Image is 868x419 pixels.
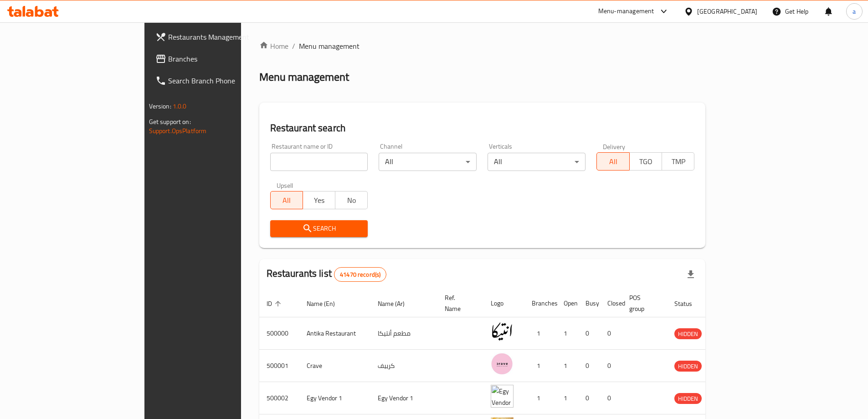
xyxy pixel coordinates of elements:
div: All [488,153,586,171]
th: Open [556,290,578,317]
span: a [853,6,856,16]
span: Menu management [299,41,360,52]
td: 0 [578,382,600,414]
span: Ref. Name [445,292,473,314]
h2: Restaurant search [270,121,695,135]
span: POS group [629,292,656,314]
span: HIDDEN [674,361,702,372]
td: 0 [578,350,600,382]
button: All [270,191,303,209]
div: Menu-management [598,6,654,17]
span: 1.0.0 [173,100,187,112]
img: Egy Vendor 1 [491,385,514,408]
td: 1 [524,382,556,414]
td: 0 [600,317,622,350]
td: 1 [524,317,556,350]
span: Branches [168,53,282,64]
span: Version: [149,100,171,112]
td: 1 [524,350,556,382]
label: Upsell [277,182,293,188]
a: Restaurants Management [148,26,289,48]
td: 1 [556,382,578,414]
td: كرييف [370,350,437,382]
span: No [339,194,364,207]
td: Crave [299,350,370,382]
th: Logo [483,290,524,317]
span: All [274,194,299,207]
td: Antika Restaurant [299,317,370,350]
div: [GEOGRAPHIC_DATA] [697,6,757,16]
a: Search Branch Phone [148,70,289,92]
div: All [379,153,477,171]
button: Yes [303,191,335,209]
nav: breadcrumb [259,41,706,52]
span: HIDDEN [674,329,702,339]
th: Busy [578,290,600,317]
td: 0 [600,350,622,382]
td: Egy Vendor 1 [370,382,437,414]
th: Branches [524,290,556,317]
span: HIDDEN [674,393,702,404]
span: Status [674,298,704,309]
button: TMP [662,152,694,171]
div: Export file [680,264,702,285]
td: 1 [556,317,578,350]
span: Get support on: [149,116,191,128]
span: Search Branch Phone [168,75,282,86]
h2: Restaurants list [267,267,387,282]
span: TMP [666,155,691,168]
img: Antika Restaurant [491,320,514,343]
td: مطعم أنتيكا [370,317,437,350]
span: Name (En) [307,298,347,309]
span: Search [277,223,361,234]
span: Yes [307,194,332,207]
button: TGO [629,152,662,171]
div: HIDDEN [674,393,702,404]
span: ID [267,298,284,309]
td: 0 [600,382,622,414]
img: Crave [491,352,514,375]
div: Total records count [334,267,386,282]
label: Delivery [603,143,626,150]
span: All [601,155,626,168]
h2: Menu management [259,70,349,84]
td: 1 [556,350,578,382]
a: Support.OpsPlatform [149,125,207,137]
span: Restaurants Management [168,31,282,42]
li: / [292,41,295,52]
button: All [596,152,629,171]
span: 41470 record(s) [334,270,386,279]
span: TGO [633,155,658,168]
input: Search for restaurant name or ID.. [270,153,368,171]
a: Branches [148,48,289,70]
button: No [335,191,368,209]
td: Egy Vendor 1 [299,382,370,414]
td: 0 [578,317,600,350]
button: Search [270,220,368,237]
span: Name (Ar) [378,298,416,309]
th: Closed [600,290,622,317]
